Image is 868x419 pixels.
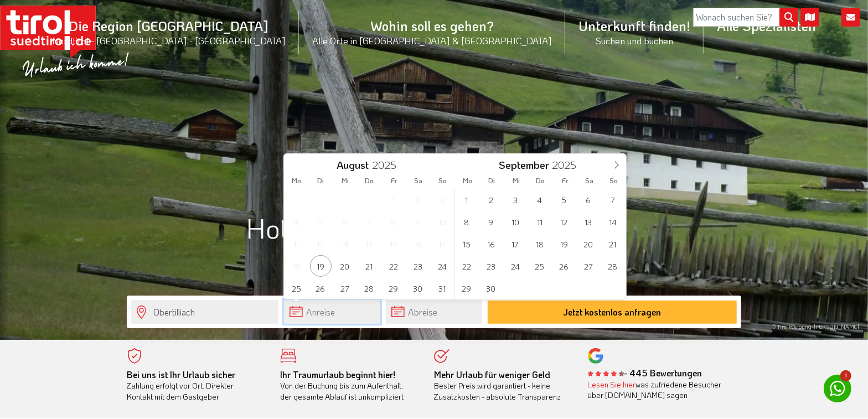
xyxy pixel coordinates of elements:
[456,233,477,255] span: September 15, 2025
[480,277,502,299] span: September 30, 2025
[407,189,428,210] span: August 2, 2025
[577,211,599,232] span: September 13, 2025
[504,211,526,232] span: September 10, 2025
[407,233,428,255] span: August 16, 2025
[127,369,235,380] b: Bei uns ist Ihr Urlaub sicher
[431,211,453,232] span: August 10, 2025
[286,211,307,232] span: August 4, 2025
[588,379,725,401] div: was zufriedene Besucher über [DOMAIN_NAME] sagen
[284,300,380,324] input: Anreise
[281,369,396,380] b: Ihr Traumurlaub beginnt hier!
[431,233,453,255] span: August 17, 2025
[480,233,502,255] span: September 16, 2025
[407,277,428,299] span: August 30, 2025
[553,233,575,255] span: September 19, 2025
[308,177,333,184] span: Di
[431,189,453,210] span: August 3, 2025
[310,277,332,299] span: August 26, 2025
[334,255,356,277] span: August 20, 2025
[310,233,332,255] span: August 12, 2025
[406,177,431,184] span: Sa
[286,255,307,277] span: August 18, 2025
[693,8,798,27] input: Wonach suchen Sie?
[602,255,623,277] span: September 28, 2025
[577,189,599,210] span: September 6, 2025
[704,5,829,46] a: Alle Spezialisten
[529,189,550,210] span: September 4, 2025
[127,213,741,273] h1: Hotels und Ferienwohnungen in [GEOGRAPHIC_DATA]
[333,177,357,184] span: Mi
[602,211,623,232] span: September 14, 2025
[504,177,528,184] span: Mi
[383,233,404,255] span: August 15, 2025
[127,369,264,402] div: Zahlung erfolgt vor Ort. Direkter Kontakt mit dem Gastgeber
[52,34,286,46] small: Nordtirol - [GEOGRAPHIC_DATA] - [GEOGRAPHIC_DATA]
[577,233,599,255] span: September 20, 2025
[480,189,502,210] span: September 2, 2025
[499,160,549,170] span: September
[504,189,526,210] span: September 3, 2025
[431,255,453,277] span: August 24, 2025
[337,160,369,170] span: August
[553,177,577,184] span: Fr
[479,177,504,184] span: Di
[358,177,382,184] span: Do
[359,233,380,255] span: August 14, 2025
[480,211,502,232] span: September 9, 2025
[286,233,307,255] span: August 11, 2025
[602,189,623,210] span: September 7, 2025
[800,8,819,27] i: Karte öffnen
[529,233,550,255] span: September 18, 2025
[284,177,308,184] span: Mo
[359,255,380,277] span: August 21, 2025
[577,255,599,277] span: September 27, 2025
[382,177,406,184] span: Fr
[386,300,482,324] input: Abreise
[286,277,307,299] span: August 25, 2025
[824,375,851,402] a: 1
[359,277,380,299] span: August 28, 2025
[504,255,526,277] span: September 24, 2025
[299,5,565,59] a: Wohin soll es gehen?Alle Orte in [GEOGRAPHIC_DATA] & [GEOGRAPHIC_DATA]
[456,211,477,232] span: September 8, 2025
[281,369,418,402] div: Von der Buchung bis zum Aufenthalt, der gesamte Ablauf ist unkompliziert
[553,189,575,210] span: September 5, 2025
[577,177,602,184] span: Sa
[529,177,553,184] span: Do
[602,233,623,255] span: September 21, 2025
[549,158,586,172] input: Year
[334,211,356,232] span: August 6, 2025
[565,5,704,59] a: Unterkunft finden!Suchen und buchen
[407,255,428,277] span: August 23, 2025
[488,301,737,324] button: Jetzt kostenlos anfragen
[504,233,526,255] span: September 17, 2025
[553,211,575,232] span: September 12, 2025
[334,233,356,255] span: August 13, 2025
[383,211,404,232] span: August 8, 2025
[553,255,575,277] span: September 26, 2025
[39,5,299,59] a: Die Region [GEOGRAPHIC_DATA]Nordtirol - [GEOGRAPHIC_DATA] - [GEOGRAPHIC_DATA]
[455,177,479,184] span: Mo
[431,277,453,299] span: August 31, 2025
[840,370,851,381] span: 1
[456,277,477,299] span: September 29, 2025
[434,369,550,380] b: Mehr Urlaub für weniger Geld
[456,255,477,277] span: September 22, 2025
[456,189,477,210] span: September 1, 2025
[529,255,550,277] span: September 25, 2025
[578,34,690,46] small: Suchen und buchen
[369,158,405,172] input: Year
[431,177,455,184] span: So
[407,211,428,232] span: August 9, 2025
[312,34,552,46] small: Alle Orte in [GEOGRAPHIC_DATA] & [GEOGRAPHIC_DATA]
[588,379,636,390] a: Lesen Sie hier
[383,255,404,277] span: August 22, 2025
[310,211,332,232] span: August 5, 2025
[602,177,626,184] span: So
[310,255,332,277] span: August 19, 2025
[841,8,860,27] i: Kontakt
[131,300,278,324] input: Wo soll's hingehen?
[588,367,702,379] b: - 445 Bewertungen
[529,211,550,232] span: September 11, 2025
[334,277,356,299] span: August 27, 2025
